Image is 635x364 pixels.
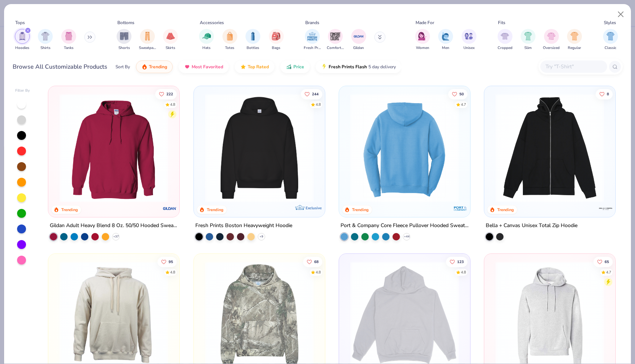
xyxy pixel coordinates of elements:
[247,45,259,51] span: Bottles
[222,29,237,51] div: filter for Totes
[179,60,229,73] button: Most Favorited
[498,29,512,51] div: filter for Cropped
[163,201,178,216] img: Gildan logo
[61,29,76,51] button: filter button
[38,29,53,51] button: filter button
[521,29,535,51] div: filter for Slim
[226,32,234,40] img: Totes Image
[543,29,560,51] div: filter for Oversized
[605,45,616,51] span: Classic
[64,45,74,51] span: Tanks
[166,45,175,51] span: Skirts
[269,29,284,51] div: filter for Bags
[603,29,618,51] button: filter button
[465,32,473,40] img: Unisex Image
[240,64,246,70] img: TopRated.gif
[501,32,509,40] img: Cropped Image
[448,89,468,99] button: Like
[169,260,173,264] span: 95
[41,32,50,40] img: Shirts Image
[245,29,260,51] div: filter for Bottles
[415,29,430,51] button: filter button
[438,29,453,51] div: filter for Men
[438,29,453,51] button: filter button
[61,29,76,51] div: filter for Tanks
[330,31,341,42] img: Comfort Colors Image
[315,270,320,275] div: 4.8
[170,102,175,107] div: 4.8
[304,45,321,51] span: Fresh Prints
[498,19,505,26] div: Fits
[304,29,321,51] div: filter for Fresh Prints
[524,45,532,51] span: Slim
[120,32,128,40] img: Shorts Image
[50,221,178,230] div: Gildan Adult Heavy Blend 8 Oz. 50/50 Hooded Sweatshirt
[166,92,173,96] span: 222
[117,29,131,51] button: filter button
[115,63,130,70] div: Sort By
[416,19,434,26] div: Made For
[143,32,152,40] img: Sweatpants Image
[117,29,131,51] div: filter for Shorts
[199,29,214,51] div: filter for Hats
[605,260,609,264] span: 65
[321,64,327,70] img: flash.gif
[157,257,177,267] button: Like
[415,29,430,51] div: filter for Women
[201,94,317,202] img: 91acfc32-fd48-4d6b-bdad-a4c1a30ac3fc
[327,29,344,51] button: filter button
[404,235,409,239] span: + 44
[346,94,463,202] img: 3b8e2d2b-9efc-4c57-9938-d7ab7105db2e
[305,19,319,26] div: Brands
[312,92,318,96] span: 244
[56,94,172,202] img: 01756b78-01f6-4cc6-8d8a-3c30c1a0c8ac
[118,45,130,51] span: Shorts
[498,45,512,51] span: Cropped
[486,221,577,230] div: Bella + Canvas Unisex Total Zip Hoodie
[461,102,466,107] div: 4.7
[462,29,476,51] button: filter button
[202,45,211,51] span: Hats
[269,29,284,51] button: filter button
[317,94,434,202] img: d4a37e75-5f2b-4aef-9a6e-23330c63bbc0
[457,260,464,264] span: 123
[543,45,560,51] span: Oversized
[300,89,322,99] button: Like
[166,32,175,40] img: Skirts Image
[524,32,532,40] img: Slim Image
[15,29,30,51] div: filter for Hoodies
[568,45,581,51] span: Regular
[329,64,367,70] span: Fresh Prints Flash
[38,29,53,51] div: filter for Shirts
[139,45,156,51] span: Sweatpants
[547,32,556,40] img: Oversized Image
[351,29,366,51] button: filter button
[327,29,344,51] div: filter for Comfort Colors
[567,29,582,51] div: filter for Regular
[545,62,602,71] input: Try "T-Shirt"
[521,29,535,51] button: filter button
[453,201,468,216] img: Port & Company logo
[272,45,280,51] span: Bags
[136,60,173,73] button: Trending
[606,270,611,275] div: 4.7
[245,29,260,51] button: filter button
[260,235,263,239] span: + 9
[543,29,560,51] button: filter button
[327,45,344,51] span: Comfort Colors
[353,45,364,51] span: Gildan
[195,221,292,230] div: Fresh Prints Boston Heavyweight Hoodie
[293,64,304,70] span: Price
[139,29,156,51] div: filter for Sweatpants
[222,29,237,51] button: filter button
[15,29,30,51] button: filter button
[314,260,318,264] span: 68
[272,32,280,40] img: Bags Image
[303,257,322,267] button: Like
[353,31,364,42] img: Gildan Image
[248,64,269,70] span: Top Rated
[606,32,615,40] img: Classic Image
[13,62,107,71] div: Browse All Customizable Products
[462,29,476,51] div: filter for Unisex
[155,89,177,99] button: Like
